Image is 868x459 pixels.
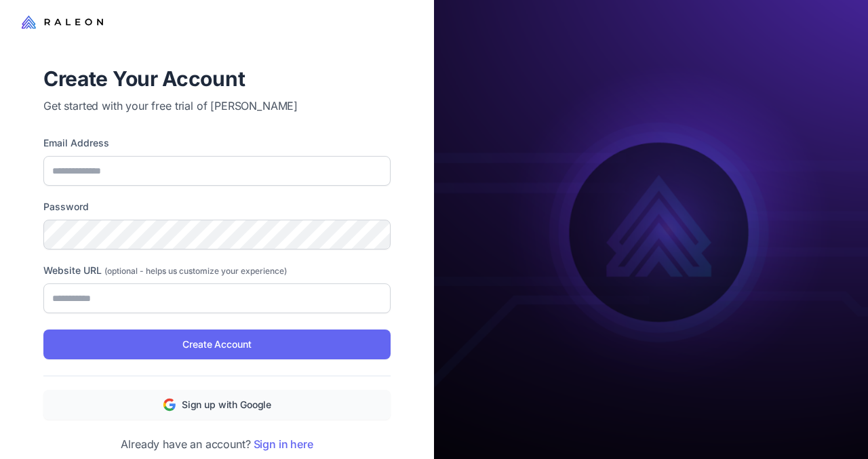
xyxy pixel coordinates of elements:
[43,65,391,92] h1: Create Your Account
[182,397,271,412] span: Sign up with Google
[43,436,391,452] p: Already have an account?
[43,98,391,114] p: Get started with your free trial of [PERSON_NAME]
[182,337,251,352] span: Create Account
[43,390,391,420] button: Sign up with Google
[43,199,391,214] label: Password
[43,330,391,359] button: Create Account
[43,136,391,151] label: Email Address
[43,263,391,278] label: Website URL
[104,266,287,276] span: (optional - helps us customize your experience)
[254,437,313,451] a: Sign in here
